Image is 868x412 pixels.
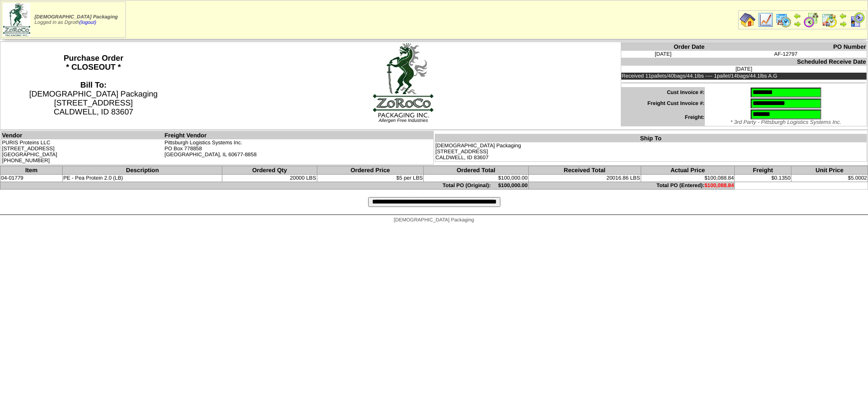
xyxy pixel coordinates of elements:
[621,51,705,58] td: [DATE]
[63,175,222,182] td: PE - Pea Protein 2.0 (LB)
[222,166,317,175] th: Ordered Qty
[317,175,424,182] td: $5 per LBS
[3,3,30,36] img: zoroco-logo-small.webp
[705,43,867,51] th: PO Number
[793,20,801,28] img: arrowright.gif
[772,175,791,181] span: $0.1350
[35,14,118,20] span: [DEMOGRAPHIC_DATA] Packaging
[621,66,867,73] td: [DATE]
[821,12,837,28] img: calendarinout.gif
[222,175,317,182] td: 20000 LBS
[705,51,867,58] td: AF-12797
[528,166,641,175] th: Received Total
[758,12,773,28] img: line_graph.gif
[621,73,867,80] td: Received 11pallets/40bags/44.1lbs ---- 1pallet/14bags/44.1lbs A.G
[0,166,63,175] th: Item
[621,43,705,51] th: Order Date
[704,175,734,181] span: $100,088.84
[621,58,867,66] th: Scheduled Receive Date
[1,139,164,165] td: PURIS Proteins LLC [STREET_ADDRESS] [GEOGRAPHIC_DATA] [PHONE_NUMBER]
[740,12,756,28] img: home.gif
[1,131,164,140] th: Vendor
[164,139,433,165] td: Pittsburgh Logistics Systems Inc. PO Box 778858 [GEOGRAPHIC_DATA], IL 60677-8858
[730,119,841,125] span: * 3rd Party - Pittsburgh Logistics Systems Inc.
[528,175,641,182] td: 20016.86 LBS
[793,12,801,20] img: arrowleft.gif
[164,131,433,140] th: Freight Vendor
[379,118,428,123] span: Allergen Free Industries
[372,42,434,118] img: logoBig.jpg
[394,217,474,223] span: [DEMOGRAPHIC_DATA] Packaging
[0,175,63,182] td: 04-01779
[849,12,865,28] img: calendarcustomer.gif
[0,42,187,130] th: Purchase Order * CLOSEOUT *
[621,98,705,109] td: Freight Cust Invoice #:
[424,166,529,175] th: Ordered Total
[775,12,791,28] img: calendarprod.gif
[641,166,735,175] th: Actual Price
[839,12,847,20] img: arrowleft.gif
[435,134,867,143] th: Ship To
[803,12,819,28] img: calendarblend.gif
[63,166,222,175] th: Description
[80,81,106,90] strong: Bill To:
[35,14,118,25] span: Logged in as Dgroth
[80,20,96,25] a: (logout)
[791,175,868,182] td: $5.0002
[317,166,424,175] th: Ordered Price
[621,87,705,98] td: Cust Invoice #:
[424,175,529,182] td: $100,000.00
[735,166,791,175] th: Freight
[0,182,529,190] td: Total PO (Original): $100,000.00
[528,182,735,190] td: Total PO (Entered):
[791,166,868,175] th: Unit Price
[704,183,734,189] span: $100,088.84
[29,81,158,116] span: [DEMOGRAPHIC_DATA] Packaging [STREET_ADDRESS] CALDWELL, ID 83607
[839,20,847,28] img: arrowright.gif
[435,142,867,162] td: [DEMOGRAPHIC_DATA] Packaging [STREET_ADDRESS] CALDWELL, ID 83607
[621,109,705,126] td: Freight:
